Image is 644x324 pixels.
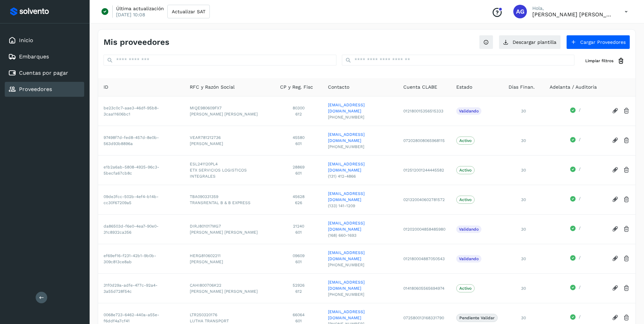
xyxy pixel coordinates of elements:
td: 012180004887050543 [398,244,451,273]
td: 072028008065968115 [398,126,451,155]
span: CP y Reg. Fisc [280,84,313,91]
span: 30 [521,109,526,113]
a: [EMAIL_ADDRESS][DOMAIN_NAME] [328,191,392,203]
div: Proveedores [5,82,84,97]
div: Inicio [5,33,84,48]
td: da86503d-f6e0-4ea7-90e0-31c8932ca356 [98,214,184,244]
span: 30 [521,197,526,202]
span: 30 [521,286,526,291]
div: / [550,314,601,322]
td: 014180605565694974 [398,273,451,303]
a: [EMAIL_ADDRESS][DOMAIN_NAME] [328,161,392,173]
span: TRANSRENTAL B & B EXPRESS [190,200,269,206]
span: HERG810602211 [190,253,269,259]
span: DIRJ801017MG7 [190,223,269,229]
span: [PERSON_NAME] [190,259,269,265]
div: / [550,166,601,174]
span: 52926 [280,282,317,288]
td: 97498f7d-fed8-457d-8e0b-563d93b8896a [98,126,184,155]
span: Limpiar filtros [585,58,613,64]
p: Activo [459,168,472,173]
a: [EMAIL_ADDRESS][DOMAIN_NAME] [328,220,392,232]
span: [PERSON_NAME] [190,141,269,147]
div: / [550,196,601,204]
span: (168) 660-1693 [328,232,392,238]
span: LUTHA TRANSPORT [190,318,269,324]
span: 28869 [280,164,317,170]
h4: Mis proveedores [104,37,169,47]
span: Actualizar SAT [172,9,205,14]
p: [DATE] 10:08 [116,12,145,18]
span: LTR250320176 [190,312,269,318]
span: 626 [280,200,317,206]
span: ETX SERVICIOS LOGISTICOS INTEGRALES [190,167,269,179]
p: Última actualización [116,5,164,12]
span: 601 [280,259,317,265]
span: 601 [280,318,317,324]
span: ESL241120PL4 [190,161,269,167]
p: Hola, [532,5,614,11]
div: Embarques [5,49,84,64]
p: Validando [459,109,479,113]
a: [EMAIL_ADDRESS][DOMAIN_NAME] [328,309,392,321]
div: / [550,284,601,292]
a: Cuentas por pagar [19,70,68,76]
span: [PHONE_NUMBER] [328,262,392,268]
span: 612 [280,288,317,294]
p: Activo [459,197,472,202]
span: RFC y Razón Social [190,84,235,91]
td: e1b2a6ab-5808-4925-96c3-5becfa67cb8c [98,155,184,185]
span: 45628 [280,194,317,200]
div: / [550,225,601,233]
a: Inicio [19,37,33,43]
td: 012512001244445582 [398,155,451,185]
span: 30 [521,316,526,320]
span: 30 [521,227,526,232]
p: Validando [459,227,479,232]
span: 601 [280,141,317,147]
a: Embarques [19,53,49,60]
td: ef69ef16-f231-42b1-9b0b-309c813ce8ab [98,244,184,273]
span: ID [104,84,108,91]
span: 30 [521,168,526,173]
button: Cargar Proveedores [566,35,630,49]
span: 09609 [280,253,317,259]
span: Contacto [328,84,349,91]
span: 601 [280,170,317,176]
span: Cuenta CLABE [403,84,437,91]
span: [PERSON_NAME] [PERSON_NAME] [190,111,269,117]
p: Abigail Gonzalez Leon [532,11,614,18]
a: [EMAIL_ADDRESS][DOMAIN_NAME] [328,102,392,114]
p: Pendiente Validar [459,316,495,320]
span: 30 [521,138,526,143]
div: / [550,107,601,115]
span: 30 [521,256,526,261]
span: (133) 141-1209 [328,203,392,209]
span: MIQE980609FX7 [190,105,269,111]
div: / [550,255,601,263]
span: [PERSON_NAME] [PERSON_NAME] [190,229,269,235]
td: 021320040602781572 [398,185,451,214]
span: Estado [456,84,472,91]
span: 601 [280,229,317,235]
a: Proveedores [19,86,52,92]
span: [PHONE_NUMBER] [328,114,392,120]
td: 012020004858485980 [398,214,451,244]
a: [EMAIL_ADDRESS][DOMAIN_NAME] [328,279,392,291]
p: Validando [459,256,479,261]
span: 66064 [280,312,317,318]
td: 012180015356515333 [398,96,451,126]
button: Actualizar SAT [167,5,210,18]
p: Activo [459,286,472,291]
span: 80300 [280,105,317,111]
a: [EMAIL_ADDRESS][DOMAIN_NAME] [328,131,392,144]
span: Adelanta / Auditoría [550,84,597,91]
span: (131) 412-4866 [328,173,392,179]
span: [PHONE_NUMBER] [328,291,392,298]
td: be23c0c7-aae3-46df-95b8-3caa11606bc1 [98,96,184,126]
span: 21240 [280,223,317,229]
button: Descargar plantilla [499,35,561,49]
p: Activo [459,138,472,143]
div: / [550,137,601,145]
